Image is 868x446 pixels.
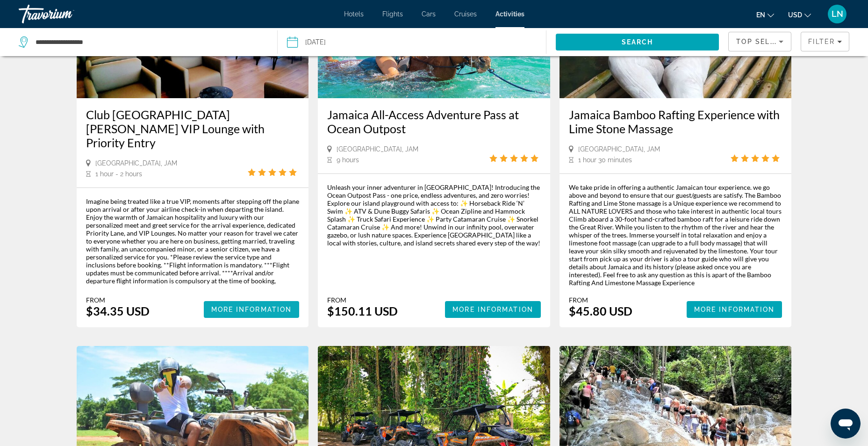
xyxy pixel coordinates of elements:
[344,10,364,18] a: Hotels
[95,170,142,178] span: 1 hour - 2 hours
[445,301,541,318] button: More Information
[86,108,300,150] a: Club [GEOGRAPHIC_DATA][PERSON_NAME] VIP Lounge with Priority Entry
[788,11,802,19] span: USD
[337,145,418,153] span: [GEOGRAPHIC_DATA], JAM
[86,304,150,318] div: $34.35 USD
[694,306,775,313] span: More Information
[569,296,632,304] div: From
[95,159,177,167] span: [GEOGRAPHIC_DATA], JAM
[452,306,533,313] span: More Information
[687,301,782,318] button: More Information
[35,35,263,49] input: Search destination
[578,145,660,153] span: [GEOGRAPHIC_DATA], JAM
[86,197,300,285] div: Imagine being treated like a true VIP, moments after stepping off the plane upon arrival or after...
[736,36,783,47] mat-select: Sort by
[287,28,545,56] button: [DATE]Date: Oct 21, 2025
[788,8,811,22] button: Change currency
[19,2,112,26] a: Travorium
[569,108,782,136] a: Jamaica Bamboo Rafting Experience with Lime Stone Massage
[831,409,861,439] iframe: Button to launch messaging window
[327,304,398,318] div: $150.11 USD
[622,38,653,46] span: Search
[422,10,436,18] a: Cars
[801,32,849,51] button: Filters
[808,38,835,45] span: Filter
[337,156,359,164] span: 9 hours
[495,10,524,18] a: Activities
[327,183,541,247] div: Unleash your inner adventurer in [GEOGRAPHIC_DATA]! Introducing the Ocean Outpost Pass - one pric...
[382,10,403,18] a: Flights
[327,296,398,304] div: From
[204,301,300,318] button: More Information
[556,34,719,50] button: Search
[569,304,632,318] div: $45.80 USD
[327,108,541,136] a: Jamaica All-Access Adventure Pass at Ocean Outpost
[832,9,843,19] span: LN
[569,183,782,287] div: We take pride in offering a authentic Jamaican tour experience. we go above and beyond to ensure ...
[86,296,150,304] div: From
[454,10,477,18] a: Cruises
[736,38,789,45] span: Top Sellers
[756,11,765,19] span: en
[578,156,632,164] span: 1 hour 30 minutes
[211,306,292,313] span: More Information
[756,8,774,22] button: Change language
[825,4,849,24] button: User Menu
